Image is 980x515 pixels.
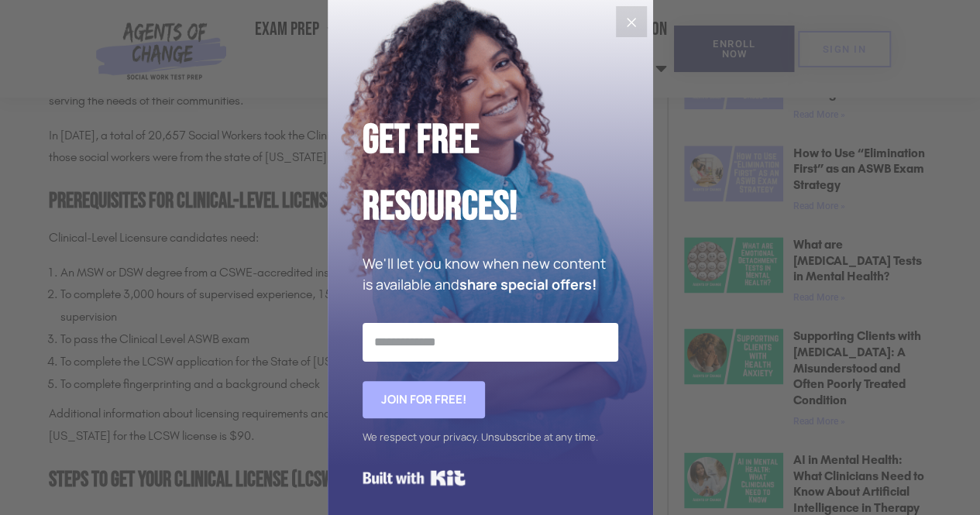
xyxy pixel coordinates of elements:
[616,6,647,37] button: Close
[363,253,618,295] p: We'll let you know when new content is available and
[363,107,618,241] h2: Get Free Resources!
[363,464,466,492] a: Built with Kit
[363,426,618,448] div: We respect your privacy. Unsubscribe at any time.
[363,323,618,362] input: Email Address
[459,275,597,294] strong: share special offers!
[363,381,485,418] button: Join for FREE!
